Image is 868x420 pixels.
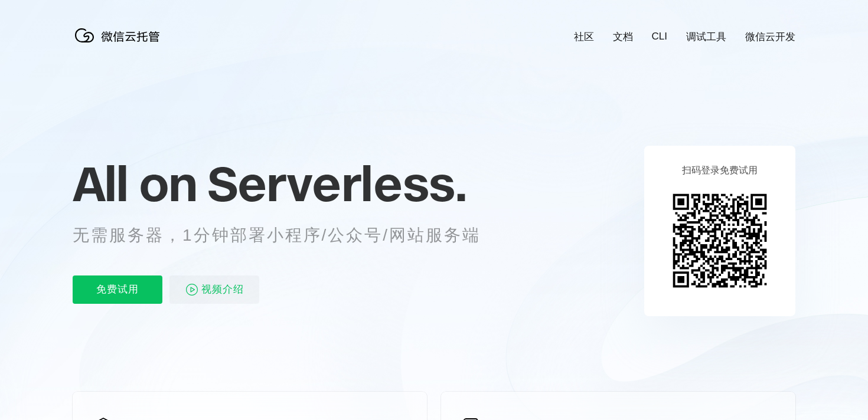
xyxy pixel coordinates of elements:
[73,24,167,47] img: 微信云托管
[73,224,502,247] p: 无需服务器，1分钟部署小程序/公众号/网站服务端
[686,30,726,44] a: 调试工具
[201,275,244,304] span: 视频介绍
[73,154,196,213] span: All on
[574,30,594,44] a: 社区
[613,30,633,44] a: 文档
[745,30,795,44] a: 微信云开发
[73,39,167,49] a: 微信云托管
[682,165,758,177] p: 扫码登录免费试用
[73,275,162,304] p: 免费试用
[207,154,466,213] span: Serverless.
[185,283,199,297] img: video_play.svg
[652,31,667,42] a: CLI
